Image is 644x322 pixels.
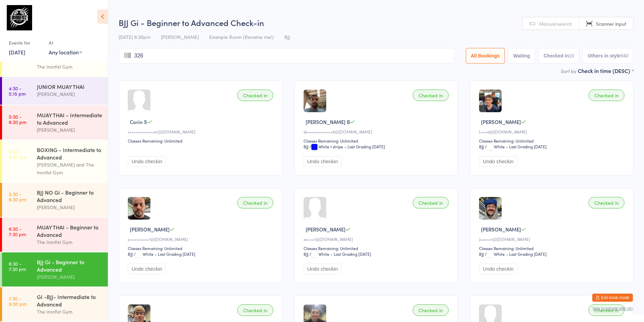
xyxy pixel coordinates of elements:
[37,146,102,161] div: BOXING - Intermediate to Advanced
[479,251,484,257] div: BJJ
[479,245,626,251] div: Classes Remaining: Unlimited
[237,197,273,208] div: Checked in
[9,261,26,272] time: 6:30 - 7:30 pm
[596,20,626,27] span: Scanner input
[9,191,26,202] time: 5:30 - 6:30 pm
[209,33,274,40] span: Example Room (Rename me!)
[119,33,150,40] span: [DATE] 6:30pm
[37,189,102,203] div: BJJ NO Gi - Beginner to Advanced
[119,17,634,28] h2: BJJ Gi - Beginner to Advanced Check-in
[479,90,502,112] img: image1711338345.png
[309,144,385,149] span: / White 1 stripe – Last Grading [DATE]
[237,304,273,316] div: Checked in
[479,156,517,167] button: Undo checkin
[309,251,371,257] span: / White – Last Grading [DATE]
[130,118,147,125] span: Corin S
[119,48,455,64] input: Search
[485,251,547,257] span: / White – Last Grading [DATE]
[37,308,102,316] div: The Ironfist Gym
[592,294,633,302] button: Exit kiosk mode
[413,197,449,208] div: Checked in
[37,223,102,238] div: MUAY THAI - Beginner to Advanced
[589,197,624,208] div: Checked in
[9,37,42,48] div: Events for
[481,118,521,125] span: [PERSON_NAME]
[128,236,275,242] div: j••••••••••1@[DOMAIN_NAME]
[134,251,195,257] span: / White – Last Grading [DATE]
[128,156,166,167] button: Undo checkin
[128,197,150,220] img: image1711312416.png
[621,53,628,58] div: 940
[9,149,26,159] time: 5:30 - 6:30 pm
[508,48,535,64] button: Waiting
[7,5,32,30] img: The Ironfist Gym
[304,251,308,257] div: BJJ
[9,296,27,306] time: 7:30 - 9:00 pm
[37,238,102,246] div: The Ironfist Gym
[413,90,449,101] div: Checked in
[479,138,626,144] div: Classes Remaining: Unlimited
[130,226,170,233] span: [PERSON_NAME]
[37,83,102,90] div: JUNIOR MUAY THAI
[2,218,108,252] a: 6:30 -7:30 pmMUAY THAI - Beginner to AdvancedThe Ironfist Gym
[9,48,25,56] a: [DATE]
[304,129,451,134] div: d•••••••••••••8@[DOMAIN_NAME]
[128,251,133,257] div: BJJ
[304,144,308,149] div: BJJ
[413,304,449,316] div: Checked in
[9,85,26,96] time: 4:30 - 5:15 pm
[2,105,108,140] a: 5:30 -6:30 pmMUAY THAI - Intermediate to Advanced[PERSON_NAME]
[479,197,502,220] img: image1711316076.png
[304,138,451,144] div: Classes Remaining: Unlimited
[128,264,166,274] button: Undo checkin
[37,258,102,273] div: BJJ Gi - Beginner to Advanced
[304,156,342,167] button: Undo checkin
[304,90,326,112] img: image1713776413.png
[37,203,102,211] div: [PERSON_NAME]
[2,183,108,217] a: 5:30 -6:30 pmBJJ NO Gi - Beginner to Advanced[PERSON_NAME]
[485,144,547,149] span: / White – Last Grading [DATE]
[9,226,26,237] time: 6:30 - 7:30 pm
[9,114,26,125] time: 5:30 - 6:30 pm
[569,53,574,58] div: 10
[284,33,290,40] span: BJJ
[37,90,102,98] div: [PERSON_NAME]
[304,236,451,242] div: a••••1@[DOMAIN_NAME]
[578,67,634,74] div: Check in time (DESC)
[582,48,634,64] button: Others in style940
[479,129,626,134] div: L•••a@[DOMAIN_NAME]
[37,111,102,126] div: MUAY THAI - Intermediate to Advanced
[37,293,102,308] div: GI -BJJ- Intermediate to Advanced
[593,306,633,311] button: how to secure with pin
[161,33,199,40] span: [PERSON_NAME]
[37,161,102,176] div: [PERSON_NAME] and The Ironfist Gym
[304,264,342,274] button: Undo checkin
[306,226,345,233] span: [PERSON_NAME]
[37,63,102,71] div: The Ironfist Gym
[539,20,572,27] span: Manual search
[466,48,505,64] button: All Bookings
[237,90,273,101] div: Checked in
[128,138,275,144] div: Classes Remaining: Unlimited
[2,140,108,182] a: 5:30 -6:30 pmBOXING - Intermediate to Advanced[PERSON_NAME] and The Ironfist Gym
[49,37,82,48] div: At
[37,273,102,281] div: [PERSON_NAME]
[589,90,624,101] div: Checked in
[479,144,484,149] div: BJJ
[2,252,108,287] a: 6:30 -7:30 pmBJJ Gi - Beginner to Advanced[PERSON_NAME]
[539,48,579,64] button: Checked in10
[479,264,517,274] button: Undo checkin
[481,226,521,233] span: [PERSON_NAME]
[128,245,275,251] div: Classes Remaining: Unlimited
[589,304,624,316] div: Checked in
[49,48,82,56] div: Any location
[561,68,576,74] label: Sort by
[304,245,451,251] div: Classes Remaining: Unlimited
[9,51,26,61] time: 4:30 - 5:30 pm
[2,287,108,321] a: 7:30 -9:00 pmGI -BJJ- Intermediate to AdvancedThe Ironfist Gym
[37,126,102,134] div: [PERSON_NAME]
[479,236,626,242] div: j•••••n@[DOMAIN_NAME]
[128,129,275,134] div: c••••••••••••m@[DOMAIN_NAME]
[2,77,108,105] a: 4:30 -5:15 pmJUNIOR MUAY THAI[PERSON_NAME]
[306,118,350,125] span: [PERSON_NAME] B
